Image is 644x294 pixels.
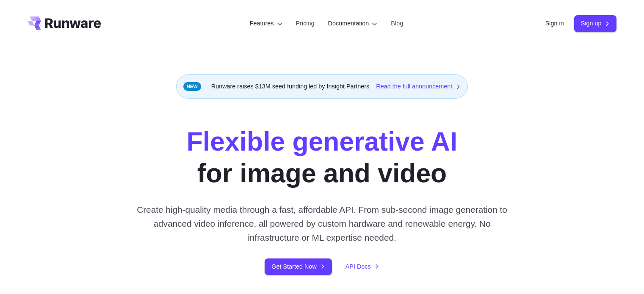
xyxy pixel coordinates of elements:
label: Documentation [328,19,378,28]
p: Create high-quality media through a fast, affordable API. From sub-second image generation to adv... [133,203,511,245]
div: Runware raises $13M seed funding led by Insight Partners [176,74,468,99]
h1: for image and video [187,126,457,189]
a: Sign up [574,15,617,32]
a: API Docs [345,262,379,272]
a: Go to / [28,16,101,30]
a: Blog [391,19,403,28]
a: Sign in [545,19,564,28]
label: Features [250,19,282,28]
a: Get Started Now [265,258,332,275]
a: Read the full announcement [376,82,461,91]
strong: Flexible generative AI [187,126,457,156]
a: Pricing [296,19,315,28]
